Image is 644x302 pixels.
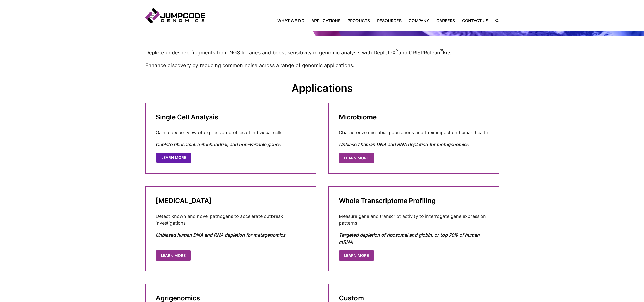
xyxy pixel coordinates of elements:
[440,49,443,54] sup: ™
[156,197,305,205] h3: [MEDICAL_DATA]
[339,153,374,163] a: Learn More
[277,18,308,24] a: What We Do
[145,48,499,56] p: Deplete undesired fragments from NGS libraries and boost sensitivity in genomic analysis with Dep...
[339,294,489,302] h3: Custom
[339,113,489,121] h3: Microbiome
[405,18,433,24] a: Company
[156,113,305,121] h3: Single Cell Analysis
[156,250,191,261] a: Learn More
[339,142,468,147] em: Unbiased human DNA and RNA depletion for metagenomics
[374,18,405,24] a: Resources
[339,129,489,136] p: Characterize microbial populations and their impact on human health
[396,49,398,54] sup: ™
[145,82,499,95] h2: Applications
[344,18,374,24] a: Products
[492,19,499,22] label: Search the site.
[459,18,492,24] a: Contact Us
[308,18,344,24] a: Applications
[156,129,305,136] p: Gain a deeper view of expression profiles of individual cells
[339,232,342,238] em: T
[339,232,480,245] em: argeted depletion of ribosomal and globin, or top 70% of human mRNA
[156,153,191,163] a: Learn More
[205,18,492,24] nav: Primary Navigation
[156,142,280,147] em: Deplete ribosomal, mitochondrial, and non-variable genes
[156,294,305,302] h3: Agrigenomics
[339,197,489,205] h3: Whole Transcriptome Profiling
[339,250,374,261] a: Learn More
[433,18,459,24] a: Careers
[339,213,489,226] p: Measure gene and transcript activity to interrogate gene expression patterns
[145,61,499,69] p: Enhance discovery by reducing common noise across a range of genomic applications.
[156,213,305,226] p: Detect known and novel pathogens to accelerate outbreak investigations
[156,232,285,238] em: Unbiased human DNA and RNA depletion for metagenomics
